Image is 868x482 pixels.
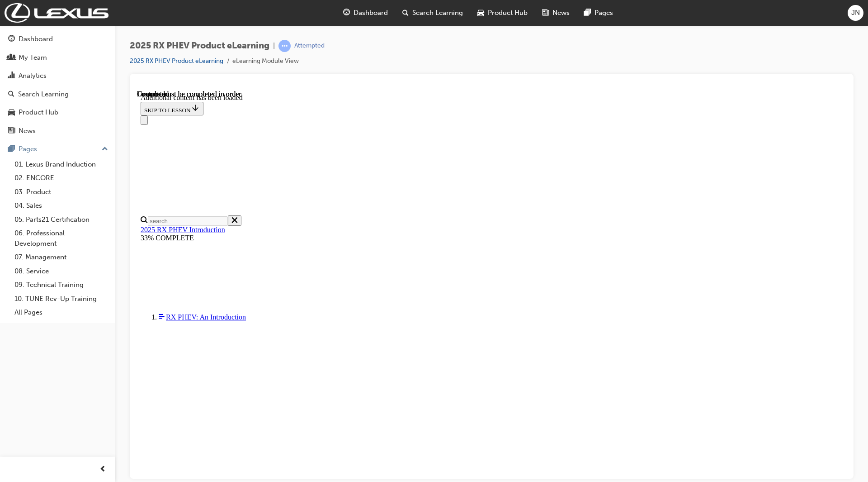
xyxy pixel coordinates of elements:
span: 2025 RX PHEV Product eLearning [130,41,269,51]
button: Close navigation menu [4,25,11,35]
a: 02. ENCORE [11,171,112,185]
span: | [273,41,275,51]
a: 03. Product [11,185,112,199]
a: pages-iconPages [577,4,620,22]
a: 07. Management [11,250,112,264]
a: 08. Service [11,264,112,278]
span: learningRecordVerb_ATTEMPT-icon [278,40,291,52]
a: Search Learning [4,86,112,103]
span: car-icon [477,7,484,19]
div: Analytics [19,71,47,81]
a: search-iconSearch Learning [395,4,470,22]
span: SKIP TO LESSON [7,17,63,24]
button: DashboardMy TeamAnalyticsSearch LearningProduct HubNews [4,29,112,141]
span: JN [851,8,860,18]
a: 10. TUNE Rev-Up Training [11,292,112,306]
div: Attempted [294,42,325,50]
a: news-iconNews [535,4,577,22]
a: My Team [4,49,112,66]
a: Dashboard [4,31,112,48]
a: 09. Technical Training [11,278,112,292]
button: SKIP TO LESSON [4,12,66,25]
span: prev-icon [99,464,106,475]
div: Product Hub [19,107,58,118]
a: Analytics [4,67,112,84]
span: up-icon [102,143,108,155]
span: pages-icon [584,7,591,19]
button: Pages [4,141,112,157]
a: 04. Sales [11,199,112,213]
a: 2025 RX PHEV Product eLearning [130,57,223,65]
a: Product Hub [4,104,112,121]
a: News [4,123,112,139]
a: car-iconProduct Hub [470,4,535,22]
span: search-icon [402,7,409,19]
div: News [19,126,36,136]
div: Pages [19,144,37,154]
img: Trak [5,3,108,23]
span: Product Hub [488,8,528,18]
span: pages-icon [8,145,15,153]
span: car-icon [8,109,15,117]
input: Search [11,126,91,136]
span: news-icon [542,7,549,19]
span: News [552,8,570,18]
span: Search Learning [412,8,463,18]
div: 33% COMPLETE [4,144,706,152]
span: search-icon [8,91,14,99]
span: Pages [594,8,613,18]
span: guage-icon [8,35,15,43]
button: JN [848,5,863,21]
div: My Team [19,52,47,63]
a: 06. Professional Development [11,226,112,250]
a: 2025 RX PHEV Introduction [4,136,88,143]
span: Dashboard [354,8,388,18]
div: Search Learning [18,89,69,100]
a: 01. Lexus Brand Induction [11,157,112,172]
div: Dashboard [19,34,53,44]
span: news-icon [8,127,15,135]
span: people-icon [8,54,15,62]
li: eLearning Module View [232,56,299,67]
span: guage-icon [343,7,350,19]
div: Additional content has been loaded [4,4,706,12]
a: 05. Parts21 Certification [11,213,112,227]
a: guage-iconDashboard [336,4,395,22]
span: chart-icon [8,72,15,80]
a: All Pages [11,305,112,320]
button: Close search menu [91,125,104,136]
